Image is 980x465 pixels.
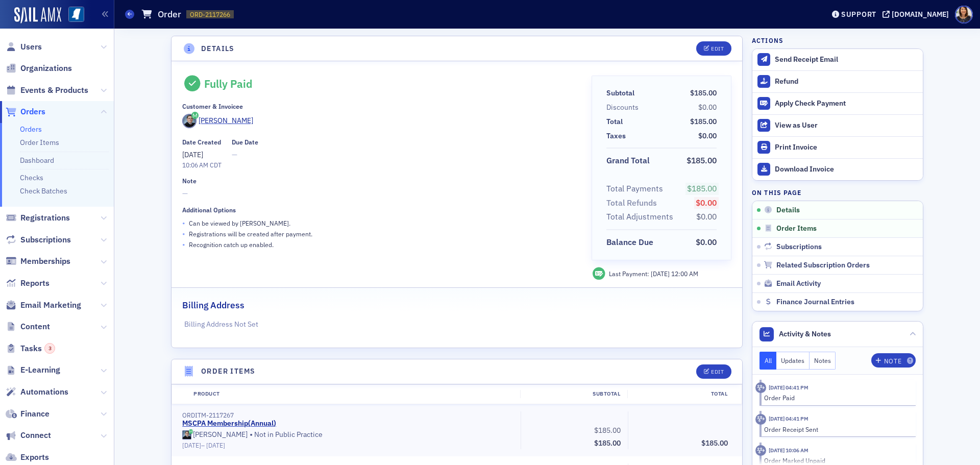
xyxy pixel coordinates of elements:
button: [DOMAIN_NAME] [883,11,952,18]
a: Events & Products [6,85,88,96]
div: Customer & Invoicee [182,103,243,110]
h4: On this page [752,188,923,197]
a: Organizations [6,63,72,74]
span: $0.00 [696,237,717,247]
div: Total Payments [606,183,663,195]
span: Related Subscription Orders [776,261,870,270]
div: Product [186,390,520,398]
span: Users [20,41,42,53]
a: Checks [20,173,43,182]
img: SailAMX [14,7,61,23]
a: Subscriptions [6,234,71,246]
div: Last Payment: [609,269,698,278]
span: Total Adjustments [606,211,677,223]
div: Subtotal [520,390,627,398]
span: • [250,430,253,440]
div: [DOMAIN_NAME] [892,10,949,19]
span: • [182,218,185,229]
span: $185.00 [690,88,717,97]
span: Grand Total [606,155,653,167]
span: Email Marketing [20,300,81,311]
div: Subtotal [606,88,634,99]
div: Total Adjustments [606,211,673,223]
div: 3 [44,343,55,354]
span: $185.00 [690,117,717,126]
div: [PERSON_NAME] [193,430,248,439]
div: Taxes [606,131,626,141]
span: Order Items [776,224,817,233]
time: 7/22/2025 04:41 PM [769,384,808,391]
span: [DATE] [182,150,203,159]
a: Memberships [6,256,70,267]
span: Finance [20,408,50,420]
div: Download Invoice [775,165,918,174]
span: Automations [20,386,68,398]
div: Not in Public Practice [182,430,513,450]
span: Subscriptions [20,234,71,246]
div: Note [182,177,197,185]
span: Connect [20,430,51,441]
h4: Details [201,43,235,54]
div: Send Receipt Email [775,55,918,64]
div: Total Refunds [606,197,657,209]
span: Finance Journal Entries [776,298,854,307]
span: • [182,229,185,239]
a: Dashboard [20,156,54,165]
span: Exports [20,452,49,463]
span: Taxes [606,131,629,141]
div: View as User [775,121,918,130]
a: [PERSON_NAME] [182,114,253,128]
a: E-Learning [6,364,60,376]
button: Edit [696,41,731,56]
div: [PERSON_NAME] [199,115,253,126]
span: $185.00 [687,155,717,165]
button: Send Receipt Email [752,49,923,70]
span: Total Refunds [606,197,660,209]
span: • [182,239,185,250]
time: 10:06 AM [182,161,208,169]
h1: Order [158,8,181,20]
span: $0.00 [698,103,717,112]
button: All [759,352,777,370]
span: CDT [208,161,222,169]
span: 12:00 AM [671,270,698,278]
h4: Actions [752,36,783,45]
a: Orders [6,106,45,117]
span: Total [606,116,626,127]
div: Apply Check Payment [775,99,918,108]
span: Reports [20,278,50,289]
span: ORD-2117266 [190,10,230,19]
div: Additional Options [182,206,236,214]
a: Orders [20,125,42,134]
span: Profile [955,6,973,23]
span: — [232,150,258,160]
a: View Homepage [61,7,84,24]
span: $185.00 [701,438,728,448]
span: — [182,188,577,199]
span: Registrations [20,212,70,224]
p: Recognition catch up enabled. [189,240,274,249]
div: Edit [711,369,724,375]
h4: Order Items [201,366,255,377]
div: Order Receipt Sent [764,425,909,434]
a: Automations [6,386,68,398]
a: Users [6,41,42,53]
p: Billing Address Not Set [184,319,730,330]
a: MSCPA Membership(Annual) [182,419,276,428]
a: Reports [6,278,50,289]
span: $0.00 [696,211,717,222]
span: Content [20,321,50,332]
div: Grand Total [606,155,650,167]
div: Due Date [232,138,258,146]
span: $185.00 [594,426,621,435]
span: Orders [20,106,45,117]
a: Email Marketing [6,300,81,311]
span: Email Activity [776,279,821,288]
button: Refund [752,70,923,92]
span: Tasks [20,343,55,354]
span: $0.00 [698,131,717,140]
button: Edit [696,364,731,379]
p: Registrations will be created after payment. [189,229,312,238]
div: Activity [755,382,766,393]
